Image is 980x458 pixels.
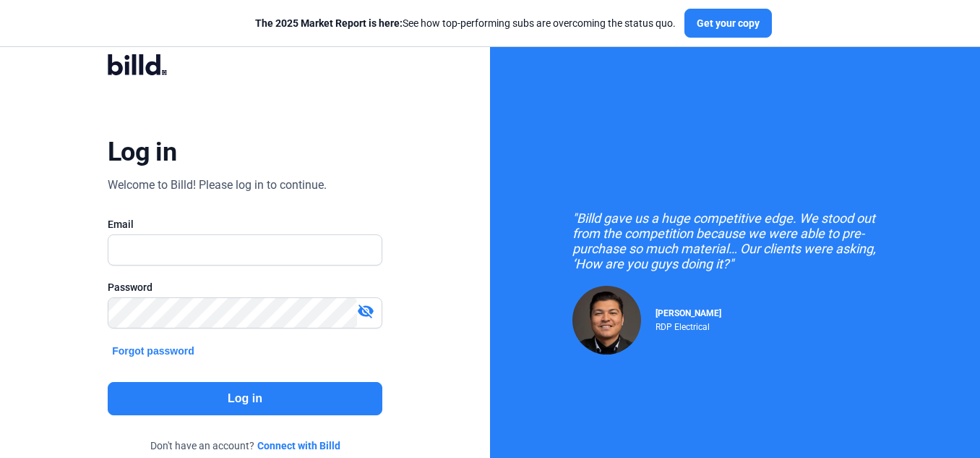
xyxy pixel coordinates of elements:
button: Forgot password [108,343,199,359]
mat-icon: visibility_off [357,302,374,320]
div: Welcome to Billd! Please log in to continue. [108,177,327,194]
div: "Billd gave us a huge competitive edge. We stood out from the competition because we were able to... [572,211,898,271]
div: See how top-performing subs are overcoming the status quo. [255,16,676,30]
button: Get your copy [684,9,772,38]
span: The 2025 Market Report is here: [255,17,403,29]
img: Raul Pacheco [572,286,641,355]
div: Password [108,280,382,294]
div: Log in [108,136,176,168]
span: [PERSON_NAME] [656,308,721,318]
div: Email [108,217,382,232]
div: RDP Electrical [656,318,721,332]
div: Don't have an account? [108,438,382,453]
button: Log in [108,382,382,415]
a: Connect with Billd [257,438,340,453]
